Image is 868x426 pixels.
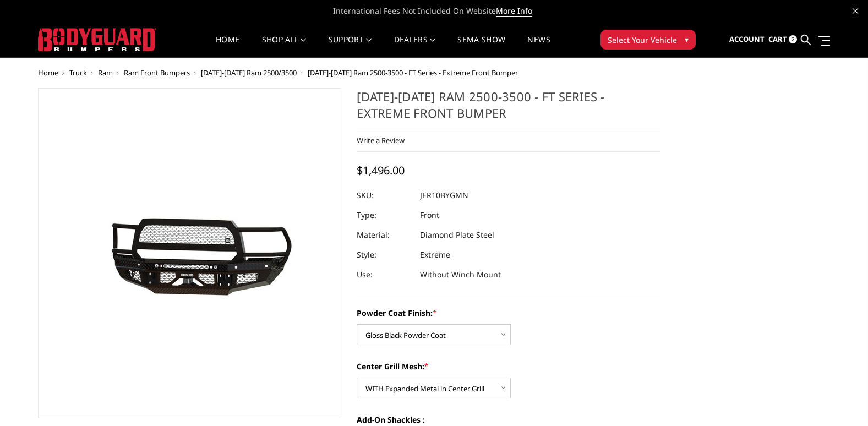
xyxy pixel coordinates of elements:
[608,34,677,46] span: Select Your Vehicle
[357,414,660,425] label: Add-On Shackles :
[329,36,372,57] a: Support
[124,68,190,78] a: Ram Front Bumpers
[357,307,660,319] label: Powder Coat Finish:
[38,68,58,78] a: Home
[729,34,765,44] span: Account
[768,25,797,54] a: Cart 2
[420,265,501,285] dd: Without Winch Mount
[201,68,297,78] a: [DATE]-[DATE] Ram 2500/3500
[394,36,436,57] a: Dealers
[216,36,239,57] a: Home
[98,68,113,78] a: Ram
[38,28,156,51] img: BODYGUARD BUMPERS
[813,373,868,426] iframe: Chat Widget
[420,205,439,225] dd: Front
[357,88,660,129] h1: [DATE]-[DATE] Ram 2500-3500 - FT Series - Extreme Front Bumper
[789,35,797,43] span: 2
[600,30,696,50] button: Select Your Vehicle
[357,225,412,245] dt: Material:
[457,36,505,57] a: SEMA Show
[685,34,689,45] span: ▾
[357,245,412,265] dt: Style:
[357,361,660,372] label: Center Grill Mesh:
[357,265,412,285] dt: Use:
[357,163,405,178] span: $1,496.00
[768,34,787,44] span: Cart
[308,68,518,78] span: [DATE]-[DATE] Ram 2500-3500 - FT Series - Extreme Front Bumper
[496,6,532,17] a: More Info
[38,88,342,418] a: 2010-2018 Ram 2500-3500 - FT Series - Extreme Front Bumper
[357,205,412,225] dt: Type:
[527,36,550,57] a: News
[69,68,87,78] a: Truck
[357,135,405,145] a: Write a Review
[420,225,494,245] dd: Diamond Plate Steel
[357,185,412,205] dt: SKU:
[420,185,468,205] dd: JER10BYGMN
[262,36,307,57] a: shop all
[729,25,765,54] a: Account
[420,245,450,265] dd: Extreme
